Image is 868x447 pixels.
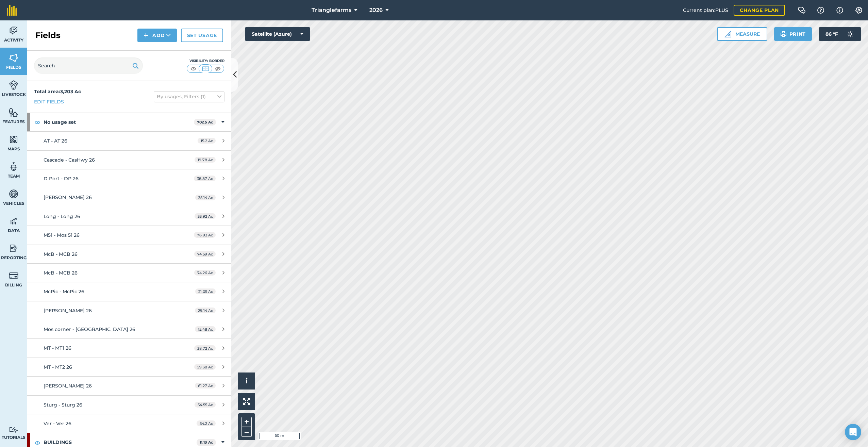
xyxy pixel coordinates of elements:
img: svg+xml;base64,PHN2ZyB4bWxucz0iaHR0cDovL3d3dy53My5vcmcvMjAwMC9zdmciIHdpZHRoPSIxOCIgaGVpZ2h0PSIyNC... [34,438,40,447]
span: 21.05 Ac [195,288,216,294]
span: 29.14 Ac [195,308,216,313]
span: MT - MT1 26 [44,345,71,351]
span: 54.55 Ac [195,402,216,408]
span: M51 - Mos 51 26 [44,232,80,238]
img: svg+xml;base64,PHN2ZyB4bWxucz0iaHR0cDovL3d3dy53My5vcmcvMjAwMC9zdmciIHdpZHRoPSIxOSIgaGVpZ2h0PSIyNC... [132,62,139,70]
img: svg+xml;base64,PD94bWwgdmVyc2lvbj0iMS4wIiBlbmNvZGluZz0idXRmLTgiPz4KPCEtLSBHZW5lcmF0b3I6IEFkb2JlIE... [9,26,18,36]
button: Print [774,27,812,41]
img: A cog icon [855,7,863,14]
div: No usage set702.5 Ac [27,113,231,131]
img: svg+xml;base64,PHN2ZyB4bWxucz0iaHR0cDovL3d3dy53My5vcmcvMjAwMC9zdmciIHdpZHRoPSI1NiIgaGVpZ2h0PSI2MC... [9,53,18,63]
span: 61.27 Ac [195,383,216,388]
span: Trianglefarms [312,6,351,14]
span: [PERSON_NAME] 26 [44,383,92,389]
img: svg+xml;base64,PD94bWwgdmVyc2lvbj0iMS4wIiBlbmNvZGluZz0idXRmLTgiPz4KPCEtLSBHZW5lcmF0b3I6IEFkb2JlIE... [9,427,18,433]
img: svg+xml;base64,PD94bWwgdmVyc2lvbj0iMS4wIiBlbmNvZGluZz0idXRmLTgiPz4KPCEtLSBHZW5lcmF0b3I6IEFkb2JlIE... [9,189,18,199]
img: svg+xml;base64,PHN2ZyB4bWxucz0iaHR0cDovL3d3dy53My5vcmcvMjAwMC9zdmciIHdpZHRoPSIxOCIgaGVpZ2h0PSIyNC... [34,118,40,126]
span: 74.59 Ac [194,251,216,257]
a: D Port - DP 2638.87 Ac [27,169,231,188]
strong: 702.5 Ac [197,120,213,125]
img: svg+xml;base64,PD94bWwgdmVyc2lvbj0iMS4wIiBlbmNvZGluZz0idXRmLTgiPz4KPCEtLSBHZW5lcmF0b3I6IEFkb2JlIE... [9,80,18,90]
span: Ver - Ver 26 [44,420,71,427]
a: McB - MCB 2674.59 Ac [27,245,231,263]
span: 54.2 Ac [197,420,216,426]
img: svg+xml;base64,PHN2ZyB4bWxucz0iaHR0cDovL3d3dy53My5vcmcvMjAwMC9zdmciIHdpZHRoPSIxNyIgaGVpZ2h0PSIxNy... [836,6,843,14]
span: Mos corner - [GEOGRAPHIC_DATA] 26 [44,326,135,332]
span: Long - Long 26 [44,213,80,219]
img: svg+xml;base64,PD94bWwgdmVyc2lvbj0iMS4wIiBlbmNvZGluZz0idXRmLTgiPz4KPCEtLSBHZW5lcmF0b3I6IEFkb2JlIE... [9,216,18,226]
span: 38.72 Ac [194,345,216,351]
a: [PERSON_NAME] 2629.14 Ac [27,301,231,320]
a: Cascade - CasHwy 2619.78 Ac [27,151,231,169]
strong: Total area : 3,203 Ac [34,88,81,95]
img: fieldmargin Logo [7,5,17,16]
img: svg+xml;base64,PD94bWwgdmVyc2lvbj0iMS4wIiBlbmNvZGluZz0idXRmLTgiPz4KPCEtLSBHZW5lcmF0b3I6IEFkb2JlIE... [9,162,18,172]
a: Long - Long 2633.92 Ac [27,207,231,226]
div: Open Intercom Messenger [845,424,861,440]
img: svg+xml;base64,PHN2ZyB4bWxucz0iaHR0cDovL3d3dy53My5vcmcvMjAwMC9zdmciIHdpZHRoPSI1NiIgaGVpZ2h0PSI2MC... [9,107,18,117]
span: MT - MT2 26 [44,364,72,370]
a: AT - AT 2615.2 Ac [27,132,231,150]
a: Set usage [181,29,223,42]
span: 2026 [369,6,383,14]
button: + [241,417,252,427]
span: 76.93 Ac [194,232,216,238]
span: [PERSON_NAME] 26 [44,308,92,314]
a: [PERSON_NAME] 2661.27 Ac [27,377,231,395]
img: Four arrows, one pointing top left, one top right, one bottom right and the last bottom left [243,398,250,405]
button: – [241,427,252,437]
button: Add [137,29,177,42]
a: MT - MT2 2659.38 Ac [27,358,231,376]
img: svg+xml;base64,PHN2ZyB4bWxucz0iaHR0cDovL3d3dy53My5vcmcvMjAwMC9zdmciIHdpZHRoPSI1MCIgaGVpZ2h0PSI0MC... [201,65,210,72]
span: 86 ° F [825,27,838,41]
span: 19.78 Ac [195,157,216,163]
a: Edit fields [34,98,64,105]
a: Mos corner - [GEOGRAPHIC_DATA] 2615.48 Ac [27,320,231,338]
img: svg+xml;base64,PD94bWwgdmVyc2lvbj0iMS4wIiBlbmNvZGluZz0idXRmLTgiPz4KPCEtLSBHZW5lcmF0b3I6IEFkb2JlIE... [9,243,18,253]
span: i [246,377,248,385]
strong: No usage set [44,113,194,131]
a: MT - MT1 2638.72 Ac [27,339,231,357]
img: svg+xml;base64,PHN2ZyB4bWxucz0iaHR0cDovL3d3dy53My5vcmcvMjAwMC9zdmciIHdpZHRoPSI1MCIgaGVpZ2h0PSI0MC... [189,65,198,72]
img: svg+xml;base64,PHN2ZyB4bWxucz0iaHR0cDovL3d3dy53My5vcmcvMjAwMC9zdmciIHdpZHRoPSI1MCIgaGVpZ2h0PSI0MC... [214,65,222,72]
span: 35.14 Ac [195,195,216,200]
img: svg+xml;base64,PHN2ZyB4bWxucz0iaHR0cDovL3d3dy53My5vcmcvMjAwMC9zdmciIHdpZHRoPSIxOSIgaGVpZ2h0PSIyNC... [780,30,787,38]
a: McB - MCB 2674.26 Ac [27,264,231,282]
span: 15.48 Ac [195,326,216,332]
a: Sturg - Sturg 2654.55 Ac [27,396,231,414]
button: Measure [717,27,767,41]
strong: 11.13 Ac [200,440,213,445]
a: McPic - McPic 2621.05 Ac [27,282,231,301]
a: Ver - Ver 2654.2 Ac [27,414,231,433]
img: Two speech bubbles overlapping with the left bubble in the forefront [798,7,806,14]
span: McPic - McPic 26 [44,288,84,295]
a: M51 - Mos 51 2676.93 Ac [27,226,231,244]
span: Cascade - CasHwy 26 [44,157,95,163]
span: 33.92 Ac [195,213,216,219]
a: [PERSON_NAME] 2635.14 Ac [27,188,231,206]
span: Sturg - Sturg 26 [44,402,82,408]
button: 86 °F [819,27,861,41]
div: Visibility: Border [186,58,224,64]
button: Satellite (Azure) [245,27,310,41]
button: By usages, Filters (1) [154,91,224,102]
span: [PERSON_NAME] 26 [44,194,92,200]
span: McB - MCB 26 [44,251,78,257]
span: 59.38 Ac [194,364,216,370]
img: svg+xml;base64,PHN2ZyB4bWxucz0iaHR0cDovL3d3dy53My5vcmcvMjAwMC9zdmciIHdpZHRoPSI1NiIgaGVpZ2h0PSI2MC... [9,134,18,145]
h2: Fields [35,30,61,41]
a: Change plan [734,5,785,16]
span: D Port - DP 26 [44,176,79,182]
button: i [238,372,255,390]
img: svg+xml;base64,PD94bWwgdmVyc2lvbj0iMS4wIiBlbmNvZGluZz0idXRmLTgiPz4KPCEtLSBHZW5lcmF0b3I6IEFkb2JlIE... [9,270,18,281]
span: 38.87 Ac [194,176,216,181]
img: svg+xml;base64,PD94bWwgdmVyc2lvbj0iMS4wIiBlbmNvZGluZz0idXRmLTgiPz4KPCEtLSBHZW5lcmF0b3I6IEFkb2JlIE... [844,27,857,41]
span: 15.2 Ac [198,138,216,144]
span: 74.26 Ac [194,270,216,276]
input: Search [34,57,143,74]
span: AT - AT 26 [44,138,67,144]
img: Ruler icon [724,31,731,37]
span: McB - MCB 26 [44,270,78,276]
img: A question mark icon [817,7,825,14]
span: Current plan : PLUS [683,6,728,14]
